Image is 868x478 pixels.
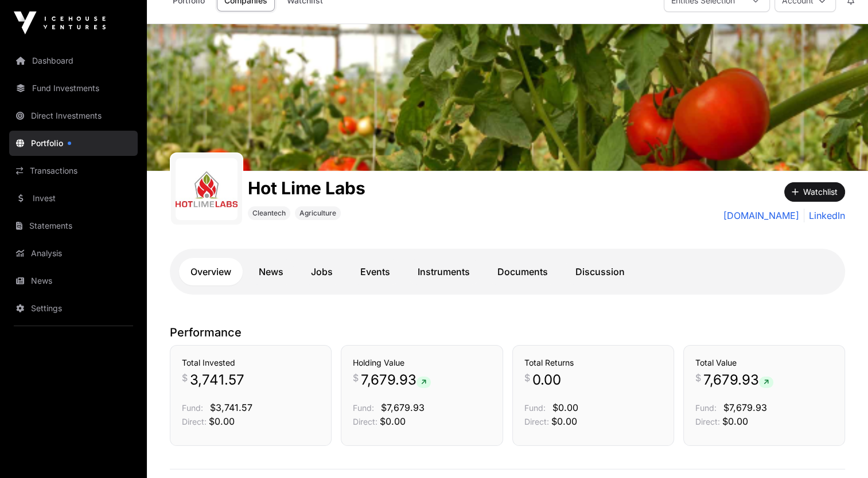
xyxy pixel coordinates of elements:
nav: Tabs [179,258,836,285]
a: Direct Investments [9,103,138,128]
span: $ [524,371,530,385]
img: Hot Lime Labs [147,24,868,171]
iframe: Chat Widget [811,423,868,478]
a: [DOMAIN_NAME] [723,209,799,222]
h3: Total Returns [524,357,662,369]
span: Direct: [524,417,549,426]
h3: Total Invested [182,357,320,369]
p: Performance [170,324,845,340]
span: $ [353,371,359,385]
span: Fund: [353,403,374,413]
a: Discussion [564,258,636,285]
h3: Total Value [695,357,833,369]
a: Events [349,258,402,285]
span: $0.00 [722,416,748,427]
span: Direct: [695,417,720,426]
span: $0.00 [209,416,235,427]
span: Agriculture [299,209,336,218]
span: Fund: [695,403,717,413]
span: $0.00 [380,416,406,427]
a: Jobs [299,258,344,285]
a: Analysis [9,241,138,266]
img: hot_lime_labs_logo.jpeg [176,158,238,220]
a: Instruments [406,258,481,285]
a: News [247,258,295,285]
span: 3,741.57 [190,371,244,389]
span: $7,679.93 [723,402,767,413]
button: Watchlist [784,182,845,202]
span: 0.00 [532,371,561,389]
span: $0.00 [552,402,578,413]
a: Invest [9,186,138,211]
span: $ [695,371,701,385]
h1: Hot Lime Labs [248,178,365,198]
div: Chatwidget [811,423,868,478]
a: Settings [9,296,138,321]
span: 7,679.93 [361,371,431,389]
span: $3,741.57 [210,402,252,413]
a: Dashboard [9,48,138,73]
a: LinkedIn [804,209,845,222]
img: Icehouse Ventures Logo [14,11,106,34]
a: Statements [9,213,138,238]
span: Fund: [524,403,546,413]
a: Documents [486,258,559,285]
span: Fund: [182,403,203,413]
a: Overview [179,258,243,285]
a: Transactions [9,158,138,183]
span: Direct: [353,417,377,426]
span: Direct: [182,417,207,426]
span: $ [182,371,188,385]
a: News [9,268,138,293]
span: 7,679.93 [703,371,773,389]
span: $0.00 [551,416,577,427]
a: Portfolio [9,131,138,156]
span: $7,679.93 [381,402,425,413]
span: Cleantech [252,209,286,218]
a: Fund Investments [9,76,138,101]
h3: Holding Value [353,357,491,369]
